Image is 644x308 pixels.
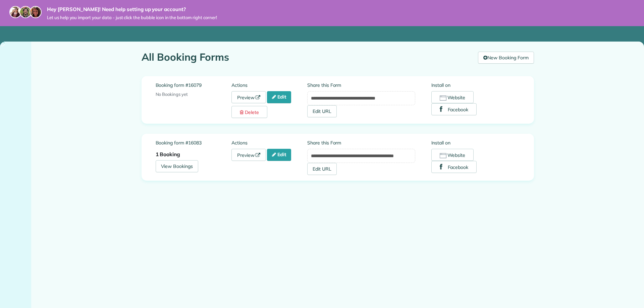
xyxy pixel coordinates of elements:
label: Booking form #16083 [156,139,231,146]
a: Edit URL [307,105,337,117]
button: Website [431,149,474,161]
a: Delete [231,106,267,118]
img: jorge-587dff0eeaa6aab1f244e6dc62b8924c3b6ad411094392a53c71c6c4a576187d.jpg [19,6,32,18]
label: Share this Form [307,139,415,146]
button: Facebook [431,161,477,173]
a: Preview [231,91,266,103]
label: Booking form #16079 [156,82,231,88]
button: Facebook [431,103,477,115]
strong: Hey [PERSON_NAME]! Need help setting up your account? [47,6,217,13]
label: Share this Form [307,82,415,88]
label: Actions [231,139,307,146]
img: michelle-19f622bdf1676172e81f8f8fba1fb50e276960ebfe0243fe18214015130c80e4.jpg [30,6,42,18]
a: Edit [267,91,291,103]
span: Let us help you import your data - just click the bubble icon in the bottom right corner! [47,15,217,20]
label: Install on [431,82,520,88]
h1: All Booking Forms [142,52,473,63]
label: Install on [431,139,520,146]
a: New Booking Form [478,52,534,64]
button: Website [431,91,474,103]
label: Actions [231,82,307,88]
strong: 1 Booking [156,151,180,158]
img: maria-72a9807cf96188c08ef61303f053569d2e2a8a1cde33d635c8a3ac13582a053d.jpg [9,6,21,18]
a: View Bookings [156,160,199,172]
a: Edit [267,149,291,161]
a: Preview [231,149,266,161]
span: No Bookings yet [156,91,188,97]
a: Edit URL [307,163,337,175]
